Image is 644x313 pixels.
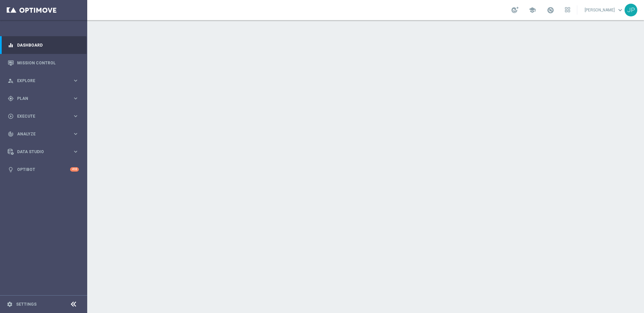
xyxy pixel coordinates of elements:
span: Execute [17,114,72,118]
i: keyboard_arrow_right [72,131,79,137]
i: equalizer [8,42,14,48]
div: Plan [8,96,72,102]
span: school [529,6,536,14]
span: Explore [17,79,72,83]
button: person_search Explore keyboard_arrow_right [7,78,79,83]
div: +10 [70,167,79,172]
i: person_search [8,78,14,84]
div: Mission Control [8,54,79,72]
span: Plan [17,97,72,101]
i: track_changes [8,131,14,137]
button: Mission Control [7,60,79,66]
span: Data Studio [17,150,72,154]
i: play_circle_outline [8,113,14,119]
i: keyboard_arrow_right [72,95,79,102]
div: JP [625,4,637,16]
a: Dashboard [17,36,79,54]
a: [PERSON_NAME]keyboard_arrow_down [584,5,625,15]
button: track_changes Analyze keyboard_arrow_right [7,131,79,137]
i: lightbulb [8,167,14,173]
i: keyboard_arrow_right [72,77,79,84]
i: keyboard_arrow_right [72,148,79,155]
i: gps_fixed [8,96,14,102]
i: keyboard_arrow_right [72,113,79,119]
a: Optibot [17,161,70,178]
button: Data Studio keyboard_arrow_right [7,149,79,154]
span: Analyze [17,132,72,136]
a: Mission Control [17,54,79,72]
button: lightbulb Optibot +10 [7,167,79,172]
span: keyboard_arrow_down [616,6,624,14]
div: Dashboard [8,36,79,54]
div: Analyze [8,131,72,137]
button: gps_fixed Plan keyboard_arrow_right [7,96,79,101]
div: Data Studio [8,149,72,155]
a: Settings [16,302,37,306]
button: equalizer Dashboard [7,43,79,48]
i: settings [7,301,13,307]
div: Execute [8,113,72,119]
div: Optibot [8,161,79,178]
button: play_circle_outline Execute keyboard_arrow_right [7,114,79,119]
div: Explore [8,78,72,84]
